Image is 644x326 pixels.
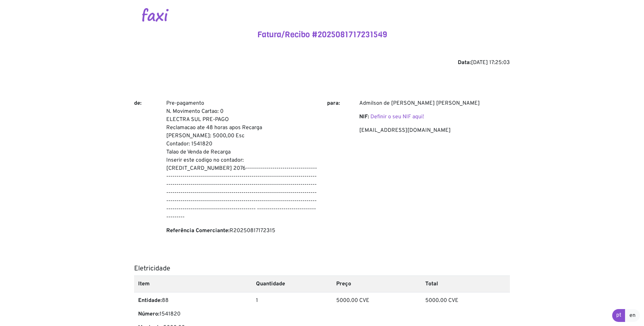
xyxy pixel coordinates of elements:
p: Pre-pagamento N. Movimento Cartao: 0 ELECTRA SUL PRE-PAGO Reclamacao ate 48 horas apos Recarga [P... [166,99,317,221]
a: en [625,309,640,322]
b: para: [327,100,340,107]
th: Total [421,276,510,292]
h5: Eletricidade [134,265,510,273]
a: pt [612,309,625,322]
b: NIF: [359,114,369,120]
p: 88 [138,297,248,305]
h4: Fatura/Recibo #2025081717231549 [134,30,510,40]
p: Admilson de [PERSON_NAME] [PERSON_NAME] [359,99,510,107]
p: R20250817172315 [166,227,317,235]
div: [DATE] 17:25:03 [134,59,510,67]
th: Preço [332,276,421,292]
b: Entidade: [138,297,162,304]
p: 1541820 [138,310,248,318]
b: Data: [458,59,471,66]
a: Definir o seu NIF aqui! [370,114,424,120]
b: de: [134,100,142,107]
th: Quantidade [252,276,332,292]
p: [EMAIL_ADDRESS][DOMAIN_NAME] [359,126,510,135]
th: Item [134,276,252,292]
b: Número: [138,311,159,318]
b: Referência Comerciante: [166,227,230,234]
